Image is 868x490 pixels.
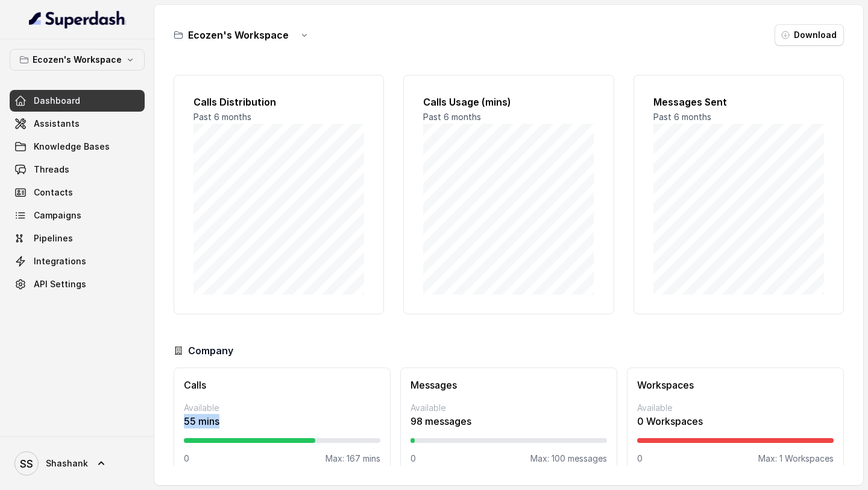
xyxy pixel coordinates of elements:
h2: Calls Usage (mins) [423,95,594,109]
span: Integrations [34,255,86,267]
a: Integrations [10,250,145,272]
a: Dashboard [10,90,145,112]
a: Assistants [10,113,145,135]
a: Contacts [10,182,145,203]
p: Ecozen's Workspace [33,52,122,67]
a: Threads [10,159,145,180]
p: 55 mins [184,414,380,428]
h3: Messages [410,378,607,392]
span: Assistants [34,118,80,130]
span: API Settings [34,278,86,290]
span: Dashboard [34,95,80,107]
a: Shashank [10,447,145,480]
img: light.svg [29,10,126,29]
p: 0 [637,453,643,465]
text: SS [20,457,33,470]
p: 0 [184,453,189,465]
h3: Calls [184,378,380,392]
a: Campaigns [10,205,145,226]
span: Pipelines [34,232,73,244]
p: Max: 100 messages [530,453,607,465]
span: Knowledge Bases [34,141,110,153]
p: Available [184,402,380,414]
a: API Settings [10,273,145,295]
button: Ecozen's Workspace [10,49,145,71]
h3: Ecozen's Workspace [188,28,289,42]
span: Past 6 months [653,112,711,122]
p: 0 [410,453,416,465]
span: Shashank [46,457,88,469]
h2: Calls Distribution [193,95,364,109]
p: Max: 167 mins [325,453,380,465]
p: Available [410,402,607,414]
p: Max: 1 Workspaces [758,453,834,465]
a: Knowledge Bases [10,136,145,157]
span: Past 6 months [193,112,251,122]
p: 98 messages [410,414,607,428]
h2: Messages Sent [653,95,824,109]
span: Threads [34,164,69,176]
p: 0 Workspaces [637,414,834,428]
p: Available [637,402,834,414]
span: Campaigns [34,209,81,221]
button: Download [775,24,844,46]
h3: Workspaces [637,378,834,392]
span: Past 6 months [423,112,481,122]
span: Contacts [34,186,73,199]
a: Pipelines [10,227,145,249]
h3: Company [188,343,233,358]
